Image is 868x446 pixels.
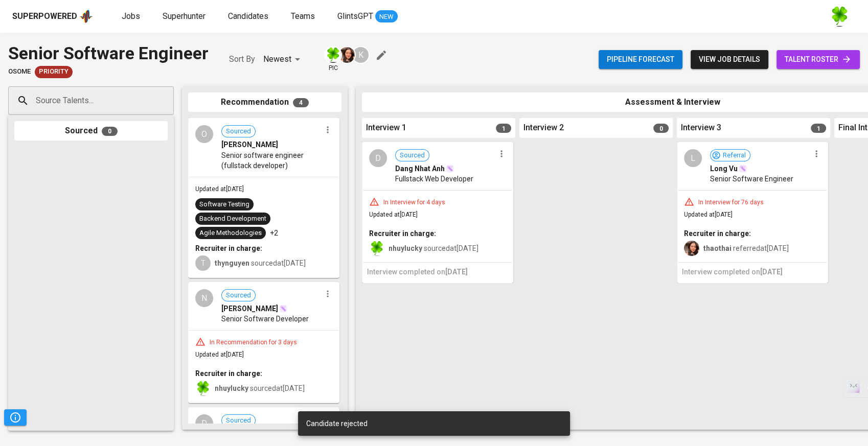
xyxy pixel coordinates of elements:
[221,139,278,150] span: [PERSON_NAME]
[599,50,682,69] button: Pipeline forecast
[195,369,262,378] b: Recruiter in charge:
[163,10,208,23] a: Superhunter
[222,291,255,300] span: Sourced
[446,165,454,173] img: magic_wand.svg
[653,124,669,133] span: 0
[222,127,255,136] span: Sourced
[205,338,301,347] div: In Recommendation for 3 days
[199,228,262,238] div: Agile Methodologies
[215,259,306,267] span: sourced at [DATE]
[719,151,750,160] span: Referral
[395,163,445,174] span: Dang Nhat Anh
[195,289,213,307] div: N
[337,11,373,21] span: GlintsGPT
[221,314,309,324] span: Senior Software Developer
[168,100,170,102] button: Open
[12,11,77,22] div: Superpowered
[684,229,751,238] b: Recruiter in charge:
[195,381,211,396] img: f9493b8c-82b8-4f41-8722-f5d69bb1b761.jpg
[195,125,213,143] div: O
[375,12,398,22] span: NEW
[677,142,828,283] div: LReferralLong VuSenior Software EngineerIn Interview for 76 daysUpdated at[DATE]Recruiter in char...
[369,211,418,218] span: Updated at [DATE]
[195,351,244,358] span: Updated at [DATE]
[682,267,823,278] h6: Interview completed on
[369,241,384,256] img: f9493b8c-82b8-4f41-8722-f5d69bb1b761.jpg
[228,10,270,23] a: Candidates
[691,50,768,69] button: view job details
[337,10,398,23] a: GlintsGPT NEW
[270,228,278,238] p: +2
[523,122,564,134] span: Interview 2
[367,267,508,278] h6: Interview completed on
[362,142,513,283] div: DSourcedDang Nhat AnhFullstack Web DeveloperIn Interview for 4 daysUpdated at[DATE]Recruiter in c...
[681,122,721,134] span: Interview 3
[195,255,211,271] div: T
[496,124,511,133] span: 1
[228,11,268,21] span: Candidates
[684,241,699,256] img: thao.thai@glints.com
[188,118,339,278] div: OSourced[PERSON_NAME]Senior software engineer (fullstack developer)Updated at[DATE]Software Testi...
[14,121,168,141] div: Sourced
[263,53,291,65] p: Newest
[221,150,321,171] span: Senior software engineer (fullstack developer)
[291,11,315,21] span: Teams
[163,11,205,21] span: Superhunter
[222,416,255,426] span: Sourced
[829,6,850,27] img: f9493b8c-82b8-4f41-8722-f5d69bb1b761.jpg
[694,198,768,207] div: In Interview for 76 days
[199,214,266,224] div: Backend Development
[324,46,342,73] div: pic
[396,151,429,160] span: Sourced
[369,229,436,238] b: Recruiter in charge:
[215,384,248,392] b: nhuylucky
[395,174,473,184] span: Fullstack Web Developer
[760,268,783,276] span: [DATE]
[607,53,674,66] span: Pipeline forecast
[710,163,738,174] span: Long Vu
[445,268,468,276] span: [DATE]
[703,244,732,252] b: thaothai
[703,244,789,252] span: referred at [DATE]
[215,259,249,267] b: thynguyen
[122,10,142,23] a: Jobs
[379,198,449,207] div: In Interview for 4 days
[325,47,341,63] img: f9493b8c-82b8-4f41-8722-f5d69bb1b761.jpg
[684,149,702,167] div: L
[188,92,341,112] div: Recommendation
[8,67,31,77] span: Osome
[699,53,760,66] span: view job details
[306,418,562,429] div: Candidate rejected
[188,282,339,403] div: NSourced[PERSON_NAME]Senior Software DeveloperIn Recommendation for 3 daysUpdated at[DATE]Recruit...
[739,165,747,173] img: magic_wand.svg
[389,244,478,252] span: sourced at [DATE]
[339,47,355,63] img: thao.thai@glints.com
[4,409,27,426] button: Pipeline Triggers
[811,124,826,133] span: 1
[195,244,262,252] b: Recruiter in charge:
[221,303,278,314] span: [PERSON_NAME]
[279,304,287,313] img: magic_wand.svg
[199,200,249,209] div: Software Testing
[776,50,860,69] a: talent roster
[369,149,387,167] div: D
[710,174,793,184] span: Senior Software Engineer
[122,11,140,21] span: Jobs
[684,211,733,218] span: Updated at [DATE]
[293,98,309,107] span: 4
[195,414,213,432] div: D
[366,122,406,134] span: Interview 1
[35,67,73,77] span: Priority
[79,9,93,24] img: app logo
[785,53,852,66] span: talent roster
[389,244,422,252] b: nhuylucky
[102,127,118,136] span: 0
[35,66,73,78] div: New Job received from Demand Team
[195,185,244,193] span: Updated at [DATE]
[229,53,255,65] p: Sort By
[352,46,370,64] div: K
[263,50,304,69] div: Newest
[8,41,209,66] div: Senior Software Engineer
[291,10,317,23] a: Teams
[215,384,305,392] span: sourced at [DATE]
